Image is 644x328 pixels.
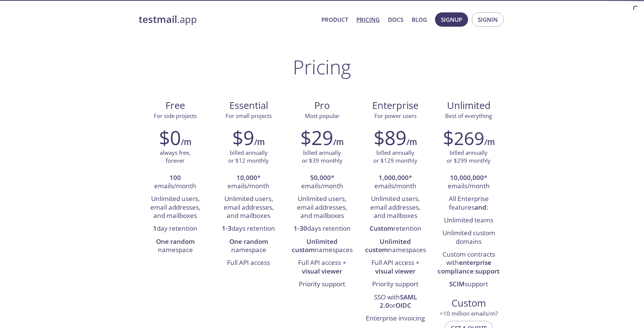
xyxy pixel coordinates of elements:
strong: One random [229,237,268,246]
li: days retention [218,222,280,235]
strong: One random [156,237,195,246]
li: SSO with or [364,291,426,313]
button: Signin [472,12,504,27]
li: day retention [144,222,206,235]
p: billed annually or $299 monthly [447,149,491,165]
strong: 1 [153,224,157,233]
li: All Enterprise features : [438,193,500,214]
li: Unlimited teams [438,214,500,227]
h6: /m [333,136,344,148]
h2: $0 [159,126,181,149]
a: testmail.app [139,13,315,26]
strong: 1,000,000 [379,173,409,182]
button: Signup [435,12,468,27]
h6: /m [181,136,191,148]
strong: and [474,203,486,212]
li: Enterprise invoicing [364,312,426,325]
li: Custom contracts with [438,248,500,278]
span: Pro [291,99,353,112]
li: * emails/month [438,172,500,193]
strong: Custom [370,224,393,233]
span: For power users [374,112,417,119]
li: Unlimited users, email addresses, and mailboxes [218,193,280,222]
li: * emails/month [364,172,426,193]
h2: $89 [374,126,406,149]
li: Priority support [364,278,426,291]
li: namespace [218,236,280,257]
span: Free [145,99,206,112]
li: support [438,278,500,291]
li: Full API access [218,257,280,269]
a: Blog [412,15,427,24]
span: Signup [441,15,462,24]
strong: OIDC [395,301,411,310]
strong: 1-30 [294,224,307,233]
strong: Unlimited custom [365,237,411,254]
li: Full API access + [364,257,426,278]
span: Most popular [305,112,339,119]
li: days retention [291,222,353,235]
span: > 10 million emails/m? [440,310,498,317]
strong: SCIM [449,280,465,288]
h6: /m [484,136,495,148]
h1: Pricing [293,56,351,78]
strong: 10,000 [236,173,257,182]
strong: visual viewer [302,267,342,275]
strong: testmail [139,13,177,26]
li: namespaces [364,236,426,257]
span: 269 [454,126,484,150]
li: Unlimited custom domains [438,227,500,248]
li: Unlimited users, email addresses, and mailboxes [144,193,206,222]
span: Enterprise [365,99,426,112]
li: Unlimited users, email addresses, and mailboxes [291,193,353,222]
h2: $ [443,126,484,149]
span: For side projects [154,112,197,119]
li: * emails/month [218,172,280,193]
p: always free, forever [160,149,191,165]
strong: 1-3 [222,224,232,233]
strong: SAML 2.0 [380,293,417,310]
strong: enterprise compliance support [438,258,500,275]
li: emails/month [144,172,206,193]
h2: $9 [232,126,254,149]
span: Custom [438,297,499,310]
li: namespace [144,236,206,257]
a: Docs [388,15,403,24]
strong: 50,000 [310,173,331,182]
strong: visual viewer [375,267,415,275]
h6: /m [406,136,417,148]
strong: Unlimited custom [292,237,338,254]
li: * emails/month [291,172,353,193]
span: Signin [478,15,498,24]
h2: $29 [300,126,333,149]
li: namespaces [291,236,353,257]
span: Unlimited [447,99,491,112]
a: Pricing [356,15,380,24]
span: For small projects [226,112,272,119]
li: Priority support [291,278,353,291]
li: retention [364,222,426,235]
span: Essential [218,99,279,112]
p: billed annually or $129 monthly [373,149,417,165]
a: Product [321,15,348,24]
p: billed annually or $12 monthly [228,149,269,165]
strong: 10,000,000 [450,173,484,182]
li: Unlimited users, email addresses, and mailboxes [364,193,426,222]
li: Full API access + [291,257,353,278]
strong: 100 [170,173,181,182]
h6: /m [254,136,265,148]
p: billed annually or $39 monthly [302,149,342,165]
span: Best of everything [445,112,492,119]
